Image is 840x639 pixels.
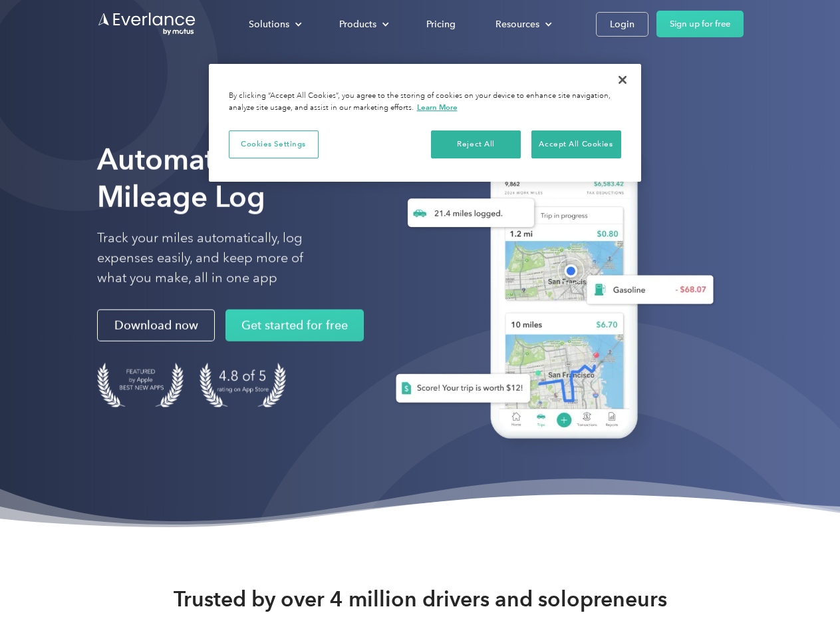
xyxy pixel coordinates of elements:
div: Pricing [426,16,456,33]
div: Resources [495,16,539,33]
div: Privacy [209,64,641,182]
div: Resources [482,13,563,36]
strong: Trusted by over 4 million drivers and solopreneurs [174,586,667,612]
a: Pricing [413,13,469,36]
button: Close [608,65,637,95]
div: Products [326,13,400,36]
button: Reject All [431,130,521,158]
p: Track your miles automatically, log expenses easily, and keep more of what you make, all in one app [97,228,335,288]
img: Everlance, mileage tracker app, expense tracking app [374,126,724,459]
a: Download now [97,310,215,341]
a: Get started for free [225,310,364,341]
a: More information about your privacy, opens in a new tab [417,103,458,112]
button: Accept All Cookies [531,130,621,158]
a: Sign up for free [656,11,744,37]
a: Go to homepage [97,11,197,37]
div: Solutions [249,16,289,33]
div: Cookie banner [209,64,641,182]
div: Login [610,16,634,33]
button: Cookies Settings [229,130,319,158]
img: Badge for Featured by Apple Best New Apps [97,363,184,407]
img: 4.9 out of 5 stars on the app store [200,363,286,407]
div: By clicking “Accept All Cookies”, you agree to the storing of cookies on your device to enhance s... [229,91,621,114]
div: Products [339,16,376,33]
a: Login [596,12,648,37]
div: Solutions [235,13,313,36]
